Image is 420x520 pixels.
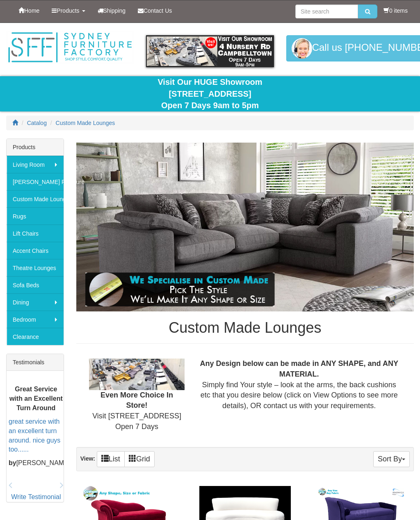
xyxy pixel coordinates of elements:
div: Visit Our HUGE Showroom [STREET_ADDRESS] Open 7 Days 9am to 5pm [6,76,414,111]
a: Contact Us [132,0,178,21]
a: Custom Made Lounges [56,120,115,126]
a: Bedroom [7,311,64,328]
span: Home [24,7,39,14]
span: Contact Us [144,7,172,14]
a: Sofa Beds [7,276,64,293]
a: Home [12,0,46,21]
span: Shipping [103,7,126,14]
a: Custom Made Lounges [7,190,64,207]
a: Grid [124,451,155,467]
a: Lift Chairs [7,225,64,242]
li: 0 items [383,7,408,15]
div: Products [7,139,64,156]
img: Sydney Furniture Factory [6,31,134,64]
input: Site search [295,5,358,18]
b: Great Service with an Excellent Turn Around [9,386,63,411]
b: by [9,459,16,466]
p: [PERSON_NAME] [9,459,64,468]
div: Visit [STREET_ADDRESS] Open 7 Days [83,359,191,432]
a: Rugs [7,207,64,225]
a: Clearance [7,328,64,345]
div: Testimonials [7,354,64,371]
a: List [97,451,125,467]
a: Living Room [7,156,64,173]
a: Products [46,0,91,21]
h1: Custom Made Lounges [76,320,414,336]
img: Custom Made Lounges [76,143,414,311]
a: [PERSON_NAME] Furniture [7,173,64,190]
b: Any Design below can be made in ANY SHAPE, and ANY MATERIAL. [200,359,398,378]
a: Theatre Lounges [7,259,64,276]
a: Accent Chairs [7,242,64,259]
button: Sort By [373,451,410,467]
img: Showroom [89,359,185,390]
span: Products [57,7,79,14]
a: great service with an excellent turn around. nice guys too...... [9,418,60,453]
a: Shipping [91,0,132,21]
a: Dining [7,293,64,311]
img: showroom.gif [146,35,274,67]
strong: View: [80,455,95,462]
a: Catalog [27,120,47,126]
b: Even More Choice In Store! [100,391,173,410]
div: Simply find Your style – look at the arms, the back cushions etc that you desire below (click on ... [191,359,407,411]
a: Write Testimonial [11,493,61,500]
